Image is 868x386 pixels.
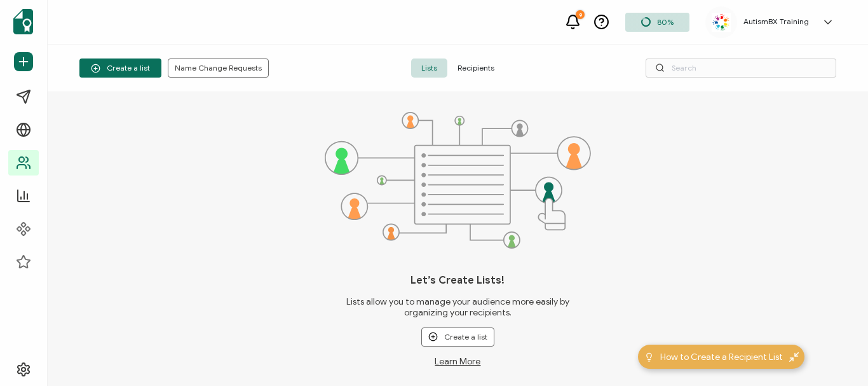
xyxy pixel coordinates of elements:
[660,350,783,364] span: How to Create a Recipient List
[428,332,487,341] span: Create a list
[657,17,674,27] span: 80%
[325,112,591,249] img: lists.svg
[79,59,161,78] button: Create a list
[410,274,505,287] h1: Let’s Create Lists!
[576,10,585,19] div: 9
[804,325,868,386] iframe: Chat Widget
[175,64,262,72] span: Name Change Requests
[447,59,505,78] span: Recipients
[168,59,269,78] button: Name Change Requests
[328,296,588,318] span: Lists allow you to manage your audience more easily by organizing your recipients.
[91,64,150,73] span: Create a list
[743,17,809,26] h5: AutismBX Training
[789,352,799,362] img: minimize-icon.svg
[646,59,836,78] input: Search
[421,327,494,347] button: Create a list
[411,59,447,78] span: Lists
[13,9,33,34] img: sertifier-logomark-colored.svg
[435,356,480,367] a: Learn More
[712,13,731,32] img: 55acd4ea-2246-4d5a-820f-7ee15f166b00.jpg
